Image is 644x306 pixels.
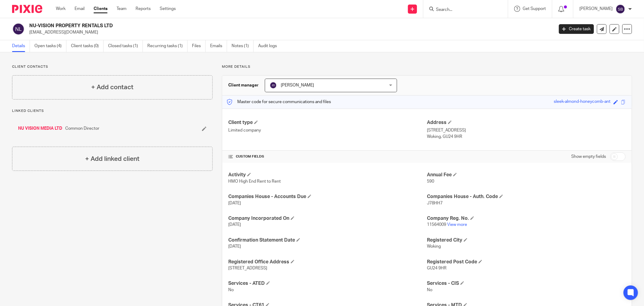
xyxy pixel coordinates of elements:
a: Notes (1) [232,40,254,52]
img: Pixie [12,5,42,13]
a: Closed tasks (1) [108,40,143,52]
h4: Registered Office Address [228,259,427,265]
h4: Company Incorporated On [228,215,427,222]
a: NU VISION MEDIA LTD [18,125,62,132]
img: svg%3E [270,82,277,89]
h4: Activity [228,172,427,178]
p: Woking, GU24 9HR [427,134,626,140]
label: Show empty fields [571,154,606,160]
h3: Client manager [228,82,259,88]
a: Emails [210,40,227,52]
p: Linked clients [12,109,213,113]
h4: Annual Fee [427,172,626,178]
h4: Companies House - Auth. Code [427,194,626,200]
span: [STREET_ADDRESS] [228,266,267,270]
span: HMO High End Rent to Rent [228,179,281,184]
a: Open tasks (4) [34,40,66,52]
p: [STREET_ADDRESS] [427,127,626,133]
div: sleek-almond-honeycomb-ant [554,99,610,106]
img: svg%3E [616,4,625,14]
span: [DATE] [228,223,241,227]
p: Master code for secure communications and files [227,99,331,105]
a: Email [75,6,85,12]
span: Common Director [65,125,99,132]
p: More details [222,64,632,69]
a: Recurring tasks (1) [147,40,187,52]
a: Work [56,6,66,12]
h4: + Add linked client [85,154,139,164]
span: [DATE] [228,201,241,205]
span: Get Support [523,7,546,11]
h4: Address [427,119,626,126]
a: Create task [559,24,594,34]
h4: + Add contact [91,83,133,92]
span: [PERSON_NAME] [281,83,314,87]
p: [PERSON_NAME] [579,6,613,12]
a: Files [192,40,206,52]
a: Client tasks (0) [71,40,104,52]
h4: Registered City [427,237,626,243]
a: View more [447,223,467,227]
a: Details [12,40,30,52]
h4: Client type [228,119,427,126]
h4: Companies House - Accounts Due [228,194,427,200]
h4: Registered Post Code [427,259,626,265]
p: Client contacts [12,64,213,69]
h2: NU-VISION PROPERTY RENTALS LTD [29,23,446,29]
span: No [427,288,432,292]
h4: Services - ATED [228,280,427,287]
span: 11564009 [427,223,446,227]
a: Team [117,6,127,12]
img: svg%3E [12,23,25,35]
p: Limited company [228,127,427,133]
h4: Confirmation Statement Date [228,237,427,243]
a: Audit logs [258,40,281,52]
h4: Services - CIS [427,280,626,287]
h4: Company Reg. No. [427,215,626,222]
h4: CUSTOM FIELDS [228,154,427,159]
span: 590 [427,179,434,184]
a: Reports [136,6,151,12]
span: Woking [427,244,441,249]
span: GU24 9HR [427,266,447,270]
span: No [228,288,234,292]
input: Search [435,7,490,13]
p: [EMAIL_ADDRESS][DOMAIN_NAME] [29,29,550,35]
span: [DATE] [228,244,241,249]
span: J78HH7 [427,201,443,205]
a: Settings [160,6,176,12]
a: Clients [94,6,107,12]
